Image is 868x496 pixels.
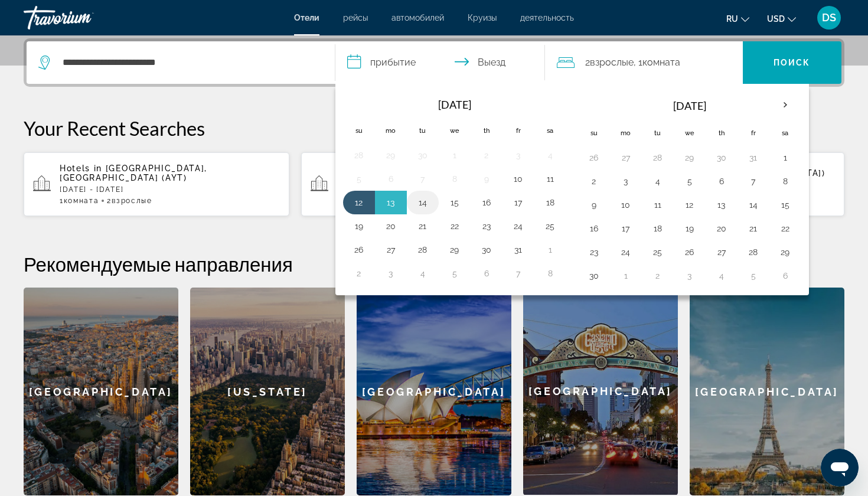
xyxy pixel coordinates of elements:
[648,149,667,166] button: Day 28
[769,92,801,119] button: Next month
[541,147,560,164] button: Day 4
[541,171,560,187] button: Day 11
[509,242,528,258] button: Day 31
[776,149,795,166] button: Day 1
[381,194,400,211] button: Day 13
[445,242,464,258] button: Day 29
[413,147,432,164] button: Day 30
[343,92,566,285] table: Left calendar grid
[477,147,496,164] button: Day 2
[350,265,368,282] button: Day 2
[680,149,699,166] button: Day 29
[822,12,836,24] span: DS
[343,13,368,22] span: рейсы
[509,265,528,282] button: Day 7
[585,197,603,213] button: Day 9
[776,220,795,237] button: Day 22
[335,41,545,84] button: Select check in and out date
[190,288,345,495] a: New York[US_STATE]
[776,197,795,213] button: Day 15
[381,218,400,234] button: Day 20
[712,220,731,237] button: Day 20
[107,197,152,205] span: 2
[616,197,635,213] button: Day 10
[24,252,844,276] h2: Рекомендуемые направления
[509,147,528,164] button: Day 3
[523,288,678,495] div: [GEOGRAPHIC_DATA]
[190,288,345,495] div: [US_STATE]
[744,173,763,190] button: Day 7
[60,185,280,194] p: [DATE] - [DATE]
[60,164,102,173] span: Hotels in
[477,242,496,258] button: Day 30
[744,197,763,213] button: Day 14
[477,265,496,282] button: Day 6
[712,197,731,213] button: Day 13
[616,149,635,166] button: Day 27
[381,242,400,258] button: Day 27
[744,220,763,237] button: Day 21
[767,10,796,27] button: Change currency
[27,41,841,84] div: Search widget
[381,171,400,187] button: Day 6
[726,14,738,24] span: ru
[477,218,496,234] button: Day 23
[744,149,763,166] button: Day 31
[468,13,497,22] a: Круизы
[767,14,785,24] span: USD
[509,194,528,211] button: Day 17
[616,173,635,190] button: Day 3
[616,244,635,260] button: Day 24
[60,164,207,182] span: [GEOGRAPHIC_DATA], [GEOGRAPHIC_DATA] (AYT)
[445,147,464,164] button: Day 1
[64,197,99,205] span: Комната
[520,13,574,22] a: деятельность
[680,220,699,237] button: Day 19
[648,220,667,237] button: Day 18
[776,173,795,190] button: Day 8
[477,194,496,211] button: Day 16
[413,242,432,258] button: Day 28
[24,116,844,140] p: Your Recent Searches
[294,13,319,22] span: Отели
[680,244,699,260] button: Day 26
[545,41,743,84] button: Travelers: 2 adults, 0 children
[712,149,731,166] button: Day 30
[590,57,634,68] span: Взрослые
[445,171,464,187] button: Day 8
[509,218,528,234] button: Day 24
[585,149,603,166] button: Day 26
[391,13,444,22] a: автомобилей
[610,92,769,120] th: [DATE]
[445,265,464,282] button: Day 5
[445,218,464,234] button: Day 22
[350,171,368,187] button: Day 5
[350,218,368,234] button: Day 19
[712,267,731,284] button: Day 4
[375,92,534,118] th: [DATE]
[357,288,511,495] a: Sydney[GEOGRAPHIC_DATA]
[642,57,680,68] span: Комната
[578,92,801,288] table: Right calendar grid
[24,288,178,495] a: Barcelona[GEOGRAPHIC_DATA]
[680,173,699,190] button: Day 5
[585,220,603,237] button: Day 16
[690,288,844,495] div: [GEOGRAPHIC_DATA]
[648,244,667,260] button: Day 25
[523,288,678,495] a: San Diego[GEOGRAPHIC_DATA]
[743,41,842,84] button: Search
[541,242,560,258] button: Day 1
[381,265,400,282] button: Day 3
[381,147,400,164] button: Day 29
[357,288,511,495] div: [GEOGRAPHIC_DATA]
[413,194,432,211] button: Day 14
[541,218,560,234] button: Day 25
[24,2,142,33] a: Travorium
[350,242,368,258] button: Day 26
[413,218,432,234] button: Day 21
[814,5,844,30] button: User Menu
[301,152,567,217] button: Miss [GEOGRAPHIC_DATA] ([GEOGRAPHIC_DATA], [GEOGRAPHIC_DATA]) and Nearby Hotels[DATE] - [DATE]1Ко...
[541,194,560,211] button: Day 18
[585,173,603,190] button: Day 2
